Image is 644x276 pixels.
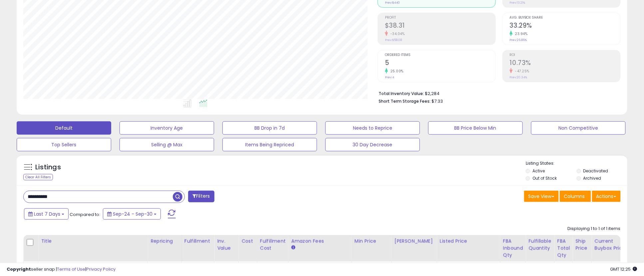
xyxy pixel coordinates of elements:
small: Prev: $440 [385,1,400,5]
small: Prev: 13.21% [510,1,525,5]
h2: $38.31 [385,22,495,31]
button: Filters [188,191,214,202]
button: Last 7 Days [24,208,69,220]
b: Total Inventory Value: [379,91,424,96]
span: $7.33 [432,98,443,104]
button: Sep-24 - Sep-30 [103,208,161,220]
div: Fulfillable Quantity [528,238,551,252]
span: 2025-10-8 12:25 GMT [610,266,637,272]
h2: 5 [385,59,495,68]
button: Columns [560,191,591,202]
button: Non Competitive [531,121,626,135]
p: Listing States: [526,160,627,167]
button: BB Drop in 7d [222,121,317,135]
div: Amazon Fees [291,238,349,245]
span: Ordered Items [385,53,495,57]
span: Profit [385,16,495,20]
span: Columns [564,193,585,200]
small: -47.25% [513,69,530,74]
strong: Copyright [7,266,31,272]
div: Min Price [355,238,389,245]
button: Save View [524,191,559,202]
small: 25.00% [388,69,404,74]
small: Prev: 20.34% [510,75,527,79]
div: Cost [241,238,254,245]
div: seller snap | | [7,266,116,273]
button: Top Sellers [17,138,111,151]
small: Prev: 26.86% [510,38,527,42]
div: [PERSON_NAME] [395,238,434,245]
div: FBA Total Qty [557,238,570,259]
h2: 33.29% [510,22,620,31]
div: Current Buybox Price [595,238,629,252]
button: Items Being Repriced [222,138,317,151]
div: Inv. value [217,238,236,252]
span: ROI [510,53,620,57]
div: Fulfillment [184,238,211,245]
button: Actions [592,191,621,202]
small: Prev: $58.08 [385,38,402,42]
span: Avg. Buybox Share [510,16,620,20]
b: Short Term Storage Fees: [379,98,431,104]
button: Needs to Reprice [325,121,420,135]
div: Displaying 1 to 1 of 1 items [568,226,621,232]
div: Fulfillment Cost [260,238,286,252]
div: Ship Price [575,238,589,252]
small: 23.94% [513,31,528,36]
label: Deactivated [583,168,608,174]
button: BB Price Below Min [428,121,523,135]
small: Prev: 4 [385,75,394,79]
h5: Listings [35,163,61,172]
small: Amazon Fees. [291,245,295,251]
label: Archived [583,175,601,181]
div: FBA inbound Qty [503,238,523,259]
div: Title [41,238,145,245]
h2: 10.73% [510,59,620,68]
span: Last 7 Days [34,211,60,217]
button: 30 Day Decrease [325,138,420,151]
span: Compared to: [70,211,100,218]
a: Privacy Policy [86,266,116,272]
div: Clear All Filters [23,174,53,180]
button: Inventory Age [120,121,214,135]
small: -34.04% [388,31,405,36]
a: Terms of Use [57,266,85,272]
div: Listed Price [440,238,497,245]
li: $2,284 [379,89,616,97]
button: Default [17,121,111,135]
div: Repricing [151,238,179,245]
label: Out of Stock [533,175,557,181]
label: Active [533,168,545,174]
span: Sep-24 - Sep-30 [113,211,153,217]
button: Selling @ Max [120,138,214,151]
